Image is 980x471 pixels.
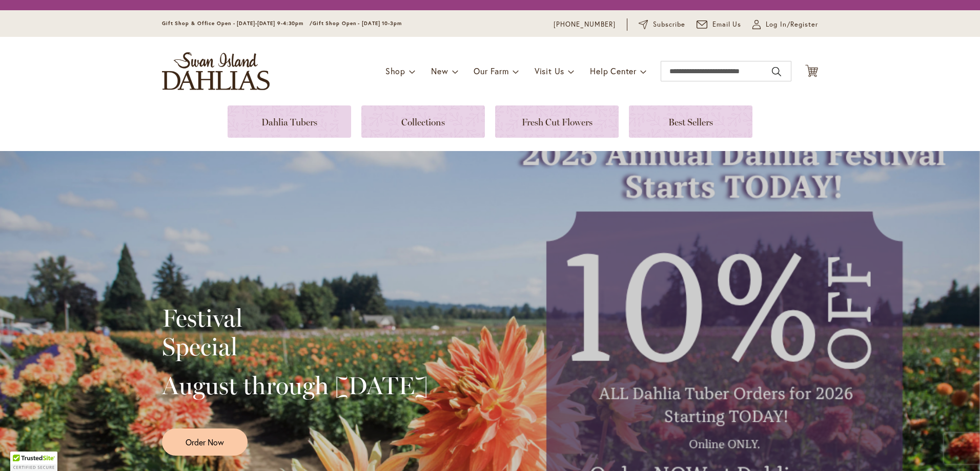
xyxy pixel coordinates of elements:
[535,66,564,76] span: Visit Us
[431,66,448,76] span: New
[313,20,402,27] span: Gift Shop Open - [DATE] 10-3pm
[474,66,508,76] span: Our Farm
[186,436,224,448] span: Order Now
[712,19,742,30] span: Email Us
[653,19,685,30] span: Subscribe
[162,20,313,27] span: Gift Shop & Office Open - [DATE]-[DATE] 9-4:30pm /
[162,371,428,400] h2: August through [DATE]
[590,66,637,76] span: Help Center
[385,66,405,76] span: Shop
[162,429,248,456] a: Order Now
[697,19,742,30] a: Email Us
[554,19,616,30] a: [PHONE_NUMBER]
[772,63,781,80] button: Search
[639,19,685,30] a: Subscribe
[766,19,818,30] span: Log In/Register
[10,452,57,471] div: TrustedSite Certified
[162,304,428,361] h2: Festival Special
[162,52,270,90] a: store logo
[752,19,818,30] a: Log In/Register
